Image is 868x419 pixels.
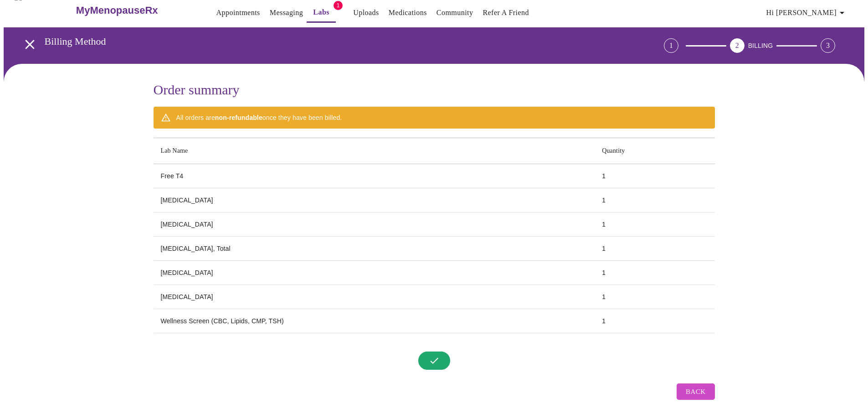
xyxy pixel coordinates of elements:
div: All orders are once they have been billed. [176,109,342,126]
span: 1 [334,1,343,10]
td: [MEDICAL_DATA] [154,212,595,237]
a: Appointments [216,6,260,19]
div: 1 [664,38,678,53]
td: 1 [595,309,714,333]
td: 1 [595,188,714,212]
button: Community [433,4,477,22]
td: [MEDICAL_DATA], Total [154,237,595,261]
td: [MEDICAL_DATA] [154,285,595,309]
button: Hi [PERSON_NAME] [763,4,851,22]
button: Uploads [349,4,383,22]
h3: Order summary [154,82,715,98]
button: Appointments [213,4,264,22]
button: Refer a Friend [479,4,533,22]
button: Labs [307,3,336,23]
div: 2 [730,38,745,53]
span: BILLING [748,42,773,49]
strong: non-refundable [215,114,262,121]
h3: Billing Method [45,36,613,47]
td: 1 [595,212,714,237]
button: Medications [385,4,431,22]
td: [MEDICAL_DATA] [154,261,595,285]
a: Medications [389,6,427,19]
span: Hi [PERSON_NAME] [766,6,847,19]
th: Quantity [595,138,714,164]
td: 1 [595,164,714,188]
a: Uploads [353,6,379,19]
td: 1 [595,261,714,285]
a: Labs [313,6,329,19]
a: Refer a Friend [483,6,529,19]
td: 1 [595,285,714,309]
th: Lab Name [154,138,595,164]
h3: MyMenopauseRx [76,5,158,16]
span: Back [686,386,705,398]
td: 1 [595,237,714,261]
div: 3 [821,38,835,53]
button: open drawer [16,31,43,58]
td: Wellness Screen (CBC, Lipids, CMP, TSH) [154,309,595,333]
a: Community [437,6,473,19]
td: [MEDICAL_DATA] [154,188,595,212]
button: Messaging [266,4,307,22]
a: Messaging [270,6,303,19]
td: Free T4 [154,164,595,188]
button: Back [677,383,714,400]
